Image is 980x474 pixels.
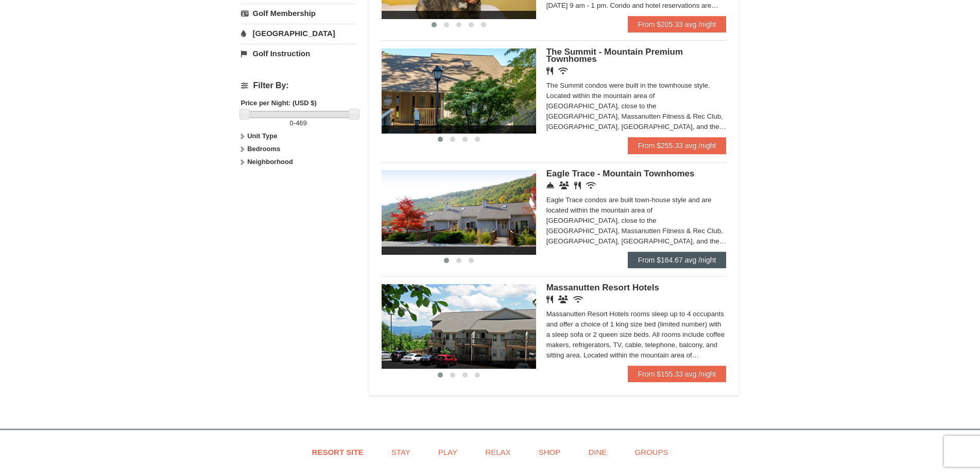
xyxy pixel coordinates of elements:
[546,182,554,189] i: Concierge Desk
[628,252,727,268] a: From $164.67 avg /night
[241,44,356,63] a: Golf Instruction
[241,24,356,43] a: [GEOGRAPHIC_DATA]
[247,132,277,140] strong: Unit Type
[425,440,470,464] a: Play
[472,440,523,464] a: Relax
[241,99,317,107] strong: Price per Night: (USD $)
[241,118,356,128] label: -
[628,137,727,154] a: From $255.33 avg /night
[546,67,553,75] i: Restaurant
[296,119,307,127] span: 469
[575,440,620,464] a: Dine
[558,67,568,75] i: Wireless Internet (free)
[546,283,659,292] span: Massanutten Resort Hotels
[628,16,727,32] a: From $205.33 avg /night
[546,47,683,64] span: The Summit - Mountain Premium Townhomes
[622,440,681,464] a: Groups
[299,440,376,464] a: Resort Site
[574,182,581,189] i: Restaurant
[546,169,695,178] span: Eagle Trace - Mountain Townhomes
[546,296,553,303] i: Restaurant
[559,182,569,189] i: Conference Facilities
[247,158,293,166] strong: Neighborhood
[290,119,294,127] span: 0
[546,80,727,132] div: The Summit condos were built in the townhouse style. Located within the mountain area of [GEOGRAP...
[546,195,727,247] div: Eagle Trace condos are built town-house style and are located within the mountain area of [GEOGRA...
[241,4,356,23] a: Golf Membership
[526,440,574,464] a: Shop
[628,366,727,382] a: From $155.33 avg /night
[558,296,568,303] i: Banquet Facilities
[573,296,583,303] i: Wireless Internet (free)
[379,440,423,464] a: Stay
[586,182,596,189] i: Wireless Internet (free)
[247,145,280,153] strong: Bedrooms
[546,309,727,361] div: Massanutten Resort Hotels rooms sleep up to 4 occupants and offer a choice of 1 king size bed (li...
[241,81,356,90] h4: Filter By:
